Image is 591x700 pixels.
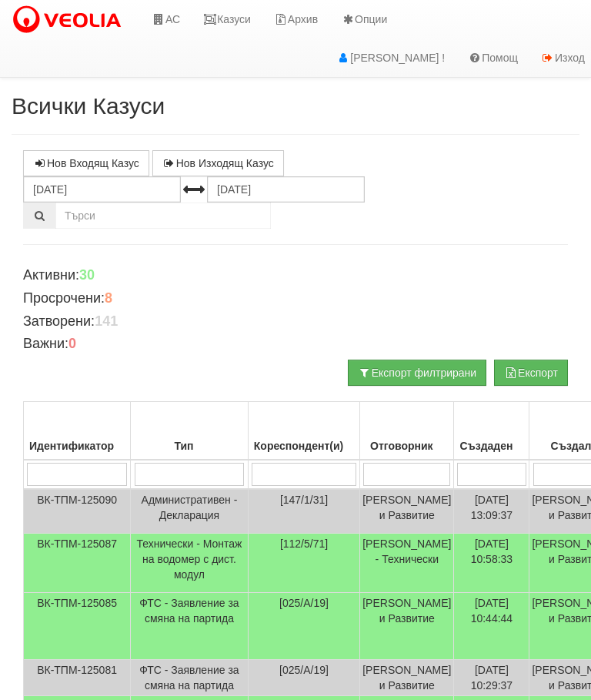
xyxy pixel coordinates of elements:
[131,534,249,593] td: Технически - Монтаж на водомер с дист. модул
[280,494,328,506] span: [147/1/31]
[26,435,128,457] div: Идентификатор
[79,267,95,283] b: 30
[23,314,568,330] h4: Затворени:
[248,402,359,461] th: Кореспондент(и): No sort applied, activate to apply an ascending sort
[55,203,271,229] input: Търсене по Идентификатор, Бл/Вх/Ап, Тип, Описание, Моб. Номер, Имейл, Файл, Коментар,
[131,660,249,696] td: ФТС - Заявление за смяна на партида
[348,360,486,386] button: Експорт филтрирани
[360,489,454,534] td: [PERSON_NAME] и Развитие
[454,489,529,534] td: [DATE] 13:09:37
[454,402,529,461] th: Създаден: No sort applied, activate to apply an ascending sort
[325,39,456,77] a: [PERSON_NAME] !
[23,150,149,176] a: Нов Входящ Казус
[131,402,249,461] th: Тип: No sort applied, activate to apply an ascending sort
[279,664,329,676] span: [025/А/19]
[24,489,131,534] td: ВК-ТПМ-125090
[12,4,129,36] img: VeoliaLogo.png
[12,93,579,119] h2: Всички Казуси
[494,360,568,386] button: Експорт
[456,435,526,457] div: Създаден
[24,402,131,461] th: Идентификатор: No sort applied, activate to apply an ascending sort
[131,593,249,660] td: ФТС - Заявление за смяна на партида
[251,435,357,457] div: Кореспондент(и)
[24,534,131,593] td: ВК-ТПМ-125087
[68,336,76,351] b: 0
[362,435,451,457] div: Отговорник
[133,435,245,457] div: Тип
[279,597,329,609] span: [025/А/19]
[95,313,118,329] b: 141
[454,660,529,696] td: [DATE] 10:29:37
[105,290,112,306] b: 8
[280,538,328,550] span: [112/5/71]
[23,291,568,306] h4: Просрочени:
[131,489,249,534] td: Административен - Декларация
[360,593,454,660] td: [PERSON_NAME] и Развитие
[456,39,529,77] a: Помощ
[454,593,529,660] td: [DATE] 10:44:44
[454,534,529,593] td: [DATE] 10:58:33
[24,660,131,696] td: ВК-ТПМ-125081
[23,268,568,283] h4: Активни:
[152,150,284,176] a: Нов Изходящ Казус
[360,534,454,593] td: [PERSON_NAME] - Технически
[360,660,454,696] td: [PERSON_NAME] и Развитие
[23,337,568,352] h4: Важни:
[24,593,131,660] td: ВК-ТПМ-125085
[360,402,454,461] th: Отговорник: No sort applied, activate to apply an ascending sort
